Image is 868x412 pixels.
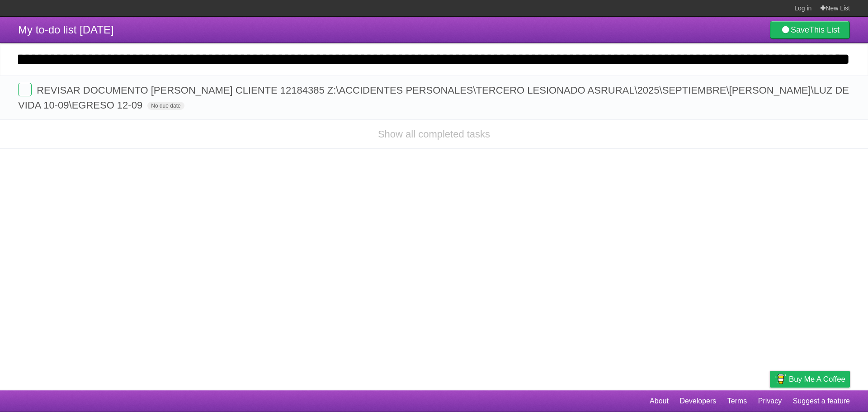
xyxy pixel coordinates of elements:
a: Show all completed tasks [378,128,490,140]
span: Buy me a coffee [789,371,845,387]
a: Terms [727,393,747,410]
a: Privacy [758,393,782,410]
label: Done [18,83,32,96]
a: About [650,393,669,410]
a: Buy me a coffee [770,371,850,388]
b: This List [809,25,840,34]
span: My to-do list [DATE] [18,24,114,36]
span: REVISAR DOCUMENTO [PERSON_NAME] CLIENTE 12184385 Z:\ACCIDENTES PERSONALES\TERCERO LESIONADO ASRUR... [18,85,849,111]
img: Buy me a coffee [774,371,787,387]
a: Developers [679,393,716,410]
a: Suggest a feature [793,393,850,410]
span: No due date [147,102,184,110]
a: SaveThis List [770,21,850,39]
